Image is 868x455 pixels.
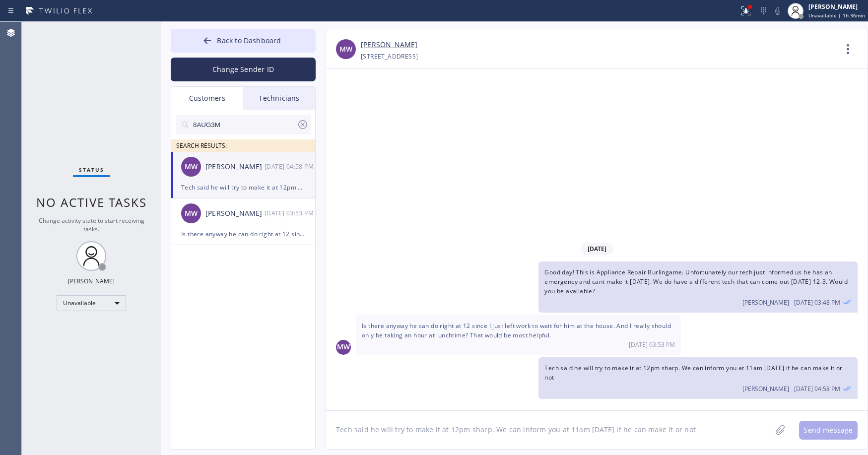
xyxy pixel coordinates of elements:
div: [PERSON_NAME] [205,161,265,173]
a: [PERSON_NAME] [361,39,417,51]
span: Status [79,166,104,173]
span: Unavailable | 1h 36min [808,12,865,19]
span: SEARCH RESULTS: [176,141,227,150]
div: 08/20/2025 9:58 AM [538,357,858,399]
span: [DATE] 04:58 PM [794,385,840,393]
div: 08/20/2025 9:53 AM [265,207,316,219]
button: Send message [799,421,858,440]
span: [DATE] 03:53 PM [629,340,675,349]
span: MW [185,161,198,173]
div: [PERSON_NAME] [808,2,865,11]
span: [DATE] [581,243,613,255]
span: MW [339,44,352,55]
div: 08/20/2025 9:58 AM [265,161,316,172]
input: Search [192,115,297,134]
button: Mute [771,4,785,18]
div: [PERSON_NAME] [68,277,115,285]
span: Good day! This is Appliance Repair Burlingame. Unfortunately our tech just informed us he has an ... [544,268,848,295]
span: MW [337,341,350,353]
div: [PERSON_NAME] [205,208,265,219]
span: Tech said he will try to make it at 12pm sharp. We can inform you at 11am [DATE] if he can make i... [544,364,842,382]
span: Back to Dashboard [217,36,281,45]
div: 08/20/2025 9:48 AM [538,261,858,313]
div: Unavailable [57,295,126,311]
button: Change Sender ID [171,58,316,81]
div: [STREET_ADDRESS] [361,51,418,62]
button: Back to Dashboard [171,29,316,53]
span: [PERSON_NAME] [742,298,789,307]
span: [DATE] 03:48 PM [794,298,840,307]
span: Is there anyway he can do right at 12 since I just left work to wait for him at the house. And I ... [362,322,671,339]
span: No active tasks [36,194,147,210]
div: Customers [171,87,243,110]
div: Technicians [243,87,315,110]
span: Change activity state to start receiving tasks. [39,216,144,233]
div: Is there anyway he can do right at 12 since I just left work to wait for him at the house. And I ... [181,228,305,240]
span: [PERSON_NAME] [742,385,789,393]
div: Tech said he will try to make it at 12pm sharp. We can inform you at 11am [DATE] if he can make i... [181,182,305,193]
div: 08/20/2025 9:53 AM [356,315,681,354]
span: MW [185,208,198,219]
